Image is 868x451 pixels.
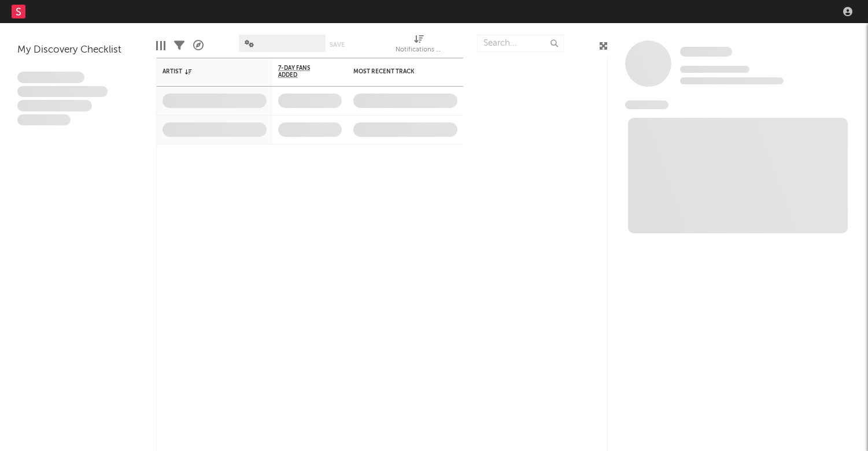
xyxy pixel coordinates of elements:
span: Aliquam viverra [17,114,71,126]
input: Search... [477,35,564,52]
div: Filters [174,29,184,62]
div: My Discovery Checklist [17,43,139,57]
div: Edit Columns [156,29,165,62]
div: Most Recent Track [353,68,440,75]
div: Notifications (Artist) [396,29,442,62]
div: A&R Pipeline [193,29,204,62]
span: 0 fans last week [680,77,784,84]
button: Save [330,42,345,48]
div: Notifications (Artist) [396,43,442,57]
span: Lorem ipsum dolor [17,72,84,83]
span: 7-Day Fans Added [278,65,324,79]
span: Integer aliquet in purus et [17,86,108,98]
a: Some Artist [680,46,732,58]
span: Tracking Since: [DATE] [680,66,749,73]
span: News Feed [625,100,668,109]
div: Artist [162,68,249,75]
span: Praesent ac interdum [17,100,92,111]
span: Some Artist [680,47,732,57]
